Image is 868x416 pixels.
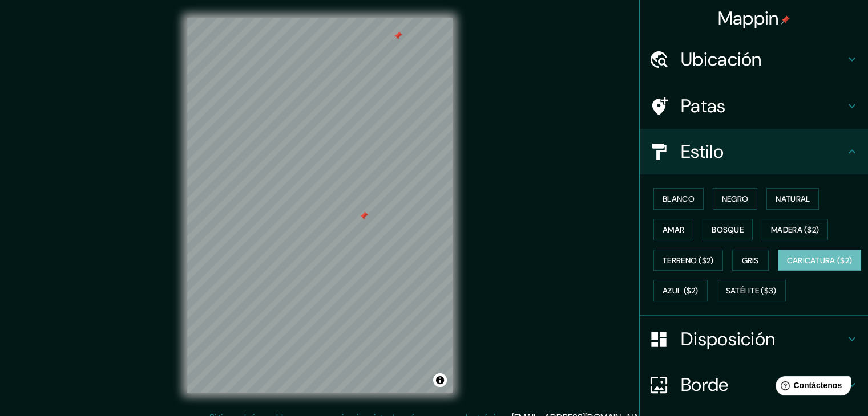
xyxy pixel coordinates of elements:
[766,188,819,210] button: Natural
[722,194,749,204] font: Negro
[776,194,810,204] font: Natural
[718,6,779,30] font: Mappin
[663,255,714,266] font: Terreno ($2)
[742,255,759,266] font: Gris
[778,250,862,271] button: Caricatura ($2)
[712,225,744,235] font: Bosque
[663,194,695,204] font: Blanco
[726,286,777,296] font: Satélite ($3)
[653,219,693,240] button: Amar
[713,188,758,210] button: Negro
[187,18,453,393] canvas: Mapa
[640,83,868,129] div: Patas
[762,219,828,240] button: Madera ($2)
[717,280,786,301] button: Satélite ($3)
[653,188,704,210] button: Blanco
[681,47,762,71] font: Ubicación
[640,316,868,362] div: Disposición
[787,255,853,266] font: Caricatura ($2)
[732,250,769,271] button: Gris
[681,327,775,351] font: Disposición
[681,140,724,164] font: Estilo
[640,362,868,407] div: Borde
[771,225,819,235] font: Madera ($2)
[781,15,790,25] img: pin-icon.png
[663,225,684,235] font: Amar
[766,372,855,403] iframe: Lanzador de widgets de ayuda
[681,94,726,118] font: Patas
[653,250,723,271] button: Terreno ($2)
[663,286,699,296] font: Azul ($2)
[433,373,447,387] button: Activar o desactivar atribución
[640,129,868,174] div: Estilo
[640,36,868,82] div: Ubicación
[681,373,729,397] font: Borde
[703,219,753,240] button: Bosque
[653,280,708,301] button: Azul ($2)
